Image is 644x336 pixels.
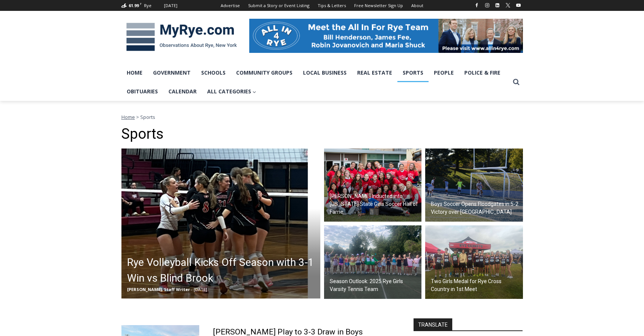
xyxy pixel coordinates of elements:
[249,19,523,52] img: All in for Rye
[298,63,352,82] a: Local Business
[140,114,155,120] span: Sports
[330,277,420,293] h2: Season Outlook: 2025 Rye Girls Varsity Tennis Team
[144,2,152,9] div: Rye
[503,1,512,10] a: X
[127,286,190,292] span: [PERSON_NAME], Staff Writer
[129,3,139,8] span: 61.99
[140,1,142,6] span: F
[324,225,422,299] a: Season Outlook: 2025 Rye Girls Varsity Tennis Team
[324,225,422,299] img: (PHOTO: The Rye Girls Varsity Tennis team posing in their partnered costumes before our annual St...
[324,148,422,222] img: (PHOTO: The 2025 Rye Girls Soccer Team surrounding Head Coach Rich Savage after his induction int...
[483,1,492,10] a: Instagram
[425,225,523,299] img: (PHOTO: The Rye Varsity Cross Country team after their first meet on Saturday, September 6, 2025....
[472,1,481,10] a: Facebook
[121,18,242,57] img: MyRye.com
[121,148,320,298] img: (PHOTO: The Rye Volleyball team huddles during the first set against Harrison on Thursday, Octobe...
[459,63,506,82] a: Police & Fire
[425,148,523,222] img: (PHOTO: Rye Boys Soccer's Connor Dehmer (#25) scored the game-winning goal to help the Garnets de...
[121,63,148,82] a: Home
[191,286,192,292] span: -
[121,82,163,101] a: Obituaries
[196,63,231,82] a: Schools
[163,82,202,101] a: Calendar
[425,148,523,222] a: Boys Soccer Opens Floodgates in 5-2 Victory over [GEOGRAPHIC_DATA]
[121,113,523,121] nav: Breadcrumbs
[121,126,523,143] h1: Sports
[121,63,509,101] nav: Primary Navigation
[207,87,256,96] span: All Categories
[352,63,397,82] a: Real Estate
[121,114,135,120] a: Home
[431,200,521,216] h2: Boys Soccer Opens Floodgates in 5-2 Victory over [GEOGRAPHIC_DATA]
[429,63,459,82] a: People
[136,114,139,120] span: >
[148,63,196,82] a: Government
[414,318,452,330] strong: TRANSLATE
[202,82,262,101] a: All Categories
[121,148,320,298] a: Rye Volleyball Kicks Off Season with 3-1 Win vs Blind Brook [PERSON_NAME], Staff Writer - [DATE]
[164,2,177,9] div: [DATE]
[330,192,420,216] h2: [PERSON_NAME] Inducted into [US_STATE] State Girls Soccer Hall of Fame
[425,225,523,299] a: Two Girls Medal for Rye Cross Country in 1st Meet
[431,277,521,293] h2: Two Girls Medal for Rye Cross Country in 1st Meet
[509,75,523,89] button: View Search Form
[514,1,523,10] a: YouTube
[127,255,318,286] h2: Rye Volleyball Kicks Off Season with 3-1 Win vs Blind Brook
[324,148,422,222] a: [PERSON_NAME] Inducted into [US_STATE] State Girls Soccer Hall of Fame
[397,63,429,82] a: Sports
[194,286,207,292] span: [DATE]
[493,1,502,10] a: Linkedin
[231,63,298,82] a: Community Groups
